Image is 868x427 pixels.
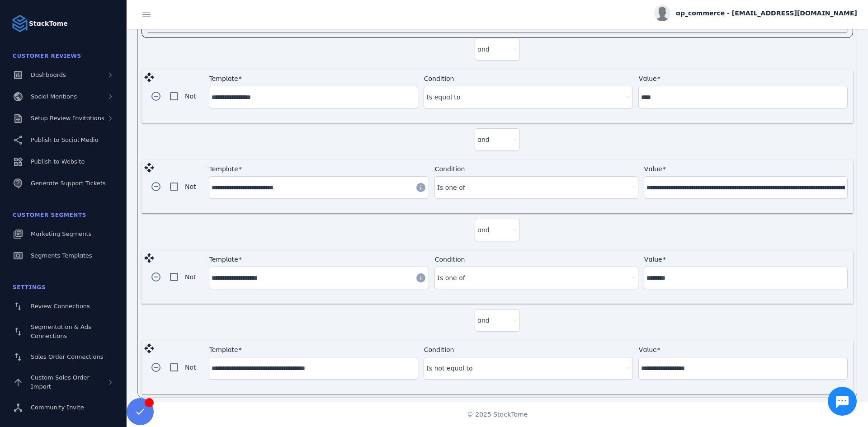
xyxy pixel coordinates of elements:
[437,272,465,283] span: Is one of
[31,115,104,122] span: Setup Review Invitations
[644,256,662,263] mat-label: Value
[209,256,238,263] mat-label: Template
[212,272,410,283] input: Template
[426,363,473,374] span: Is not equal to
[183,362,196,373] label: Not
[437,182,465,193] span: Is one of
[212,92,415,103] input: Template
[5,130,121,150] a: Publish to Social Media
[415,182,426,193] mat-icon: info
[639,75,657,82] mat-label: Value
[31,93,77,100] span: Social Mentions
[654,5,857,21] button: ap_commerce - [EMAIL_ADDRESS][DOMAIN_NAME]
[426,92,461,103] span: Is equal to
[183,272,196,282] label: Not
[5,398,121,418] a: Community Invite
[209,346,238,353] mat-label: Template
[477,225,490,235] span: and
[5,246,121,266] a: Segments Templates
[477,315,490,326] span: and
[31,158,85,165] span: Publish to Website
[5,174,121,193] a: Generate Support Tickets
[5,318,121,345] a: Segmentation & Ads Connections
[212,182,410,193] input: Template
[5,296,121,316] a: Review Connections
[13,284,46,291] span: Settings
[31,230,91,237] span: Marketing Segments
[31,303,90,310] span: Review Connections
[477,134,490,145] span: and
[13,212,86,218] span: Customer Segments
[639,346,657,353] mat-label: Value
[209,75,238,82] mat-label: Template
[31,136,99,143] span: Publish to Social Media
[183,181,196,192] label: Not
[31,180,106,187] span: Generate Support Tickets
[31,71,66,78] span: Dashboards
[676,9,857,18] span: ap_commerce - [EMAIL_ADDRESS][DOMAIN_NAME]
[183,91,196,102] label: Not
[467,410,528,419] span: © 2025 StackTome
[31,324,91,339] span: Segmentation & Ads Connections
[654,5,670,21] img: profile.jpg
[5,152,121,172] a: Publish to Website
[11,14,29,33] img: Logo image
[31,353,103,360] span: Sales Order Connections
[31,374,90,390] span: Custom Sales Order Import
[5,224,121,244] a: Marketing Segments
[212,363,415,374] input: Template
[31,404,84,411] span: Community Invite
[31,252,92,259] span: Segments Templates
[435,256,465,263] mat-label: Condition
[644,165,662,173] mat-label: Value
[29,19,68,28] strong: StackTome
[424,75,454,82] mat-label: Condition
[13,53,81,59] span: Customer Reviews
[415,272,426,283] mat-icon: info
[5,347,121,367] a: Sales Order Connections
[209,165,238,173] mat-label: Template
[435,165,465,173] mat-label: Condition
[424,346,454,353] mat-label: Condition
[477,44,490,55] span: and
